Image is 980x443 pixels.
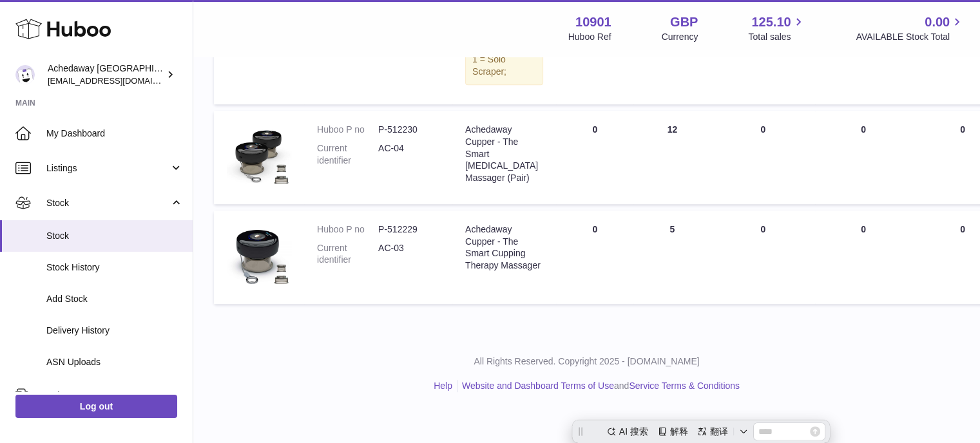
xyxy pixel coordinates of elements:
span: 0.00 [925,14,950,31]
dt: Current identifier [317,242,378,267]
dd: AC-03 [378,242,439,267]
li: and [457,380,740,392]
a: Service Terms & Conditions [629,381,740,391]
div: Currency [662,31,698,43]
td: 0 [711,211,815,304]
a: 125.10 Total sales [748,14,805,43]
span: Stock [46,230,183,242]
img: product image [227,124,291,188]
span: 125.10 [751,14,791,31]
a: Website and Dashboard Terms of Use [462,381,614,391]
div: Huboo Ref [568,31,611,43]
strong: GBP [670,14,698,31]
dt: Huboo P no [317,124,378,136]
a: Log out [15,395,177,418]
dt: Current identifier [317,142,378,167]
td: 0 [815,111,912,204]
span: Sales [46,389,169,401]
dd: P-512229 [378,223,439,236]
span: My Dashboard [46,127,183,140]
span: Stock History [46,261,183,274]
div: Achedaway [GEOGRAPHIC_DATA] [48,62,164,87]
td: 12 [633,111,711,204]
span: Option 1 = Solo Scraper; [472,42,536,77]
td: 0 [556,211,633,304]
td: 0 [556,111,633,204]
div: Achedaway Cupper - The Smart [MEDICAL_DATA] Massager (Pair) [465,124,543,184]
td: 5 [633,211,711,304]
img: product image [227,223,291,288]
td: 0 [815,211,912,304]
p: All Rights Reserved. Copyright 2025 - [DOMAIN_NAME] [204,355,970,368]
span: [EMAIL_ADDRESS][DOMAIN_NAME] [48,75,189,86]
span: 0 [960,124,965,135]
td: 0 [711,111,815,204]
div: Variation: [465,34,543,85]
span: Add Stock [46,293,183,305]
dd: P-512230 [378,124,439,136]
span: AVAILABLE Stock Total [856,31,965,43]
span: ASN Uploads [46,356,183,368]
dd: AC-04 [378,142,439,167]
span: Stock [46,197,169,209]
div: Achedaway Cupper - The Smart Cupping Therapy Massager [465,223,543,272]
span: Listings [46,162,169,174]
a: Help [434,381,452,391]
img: admin@newpb.co.uk [15,65,35,84]
dt: Huboo P no [317,223,378,236]
span: Total sales [748,31,805,43]
a: 0.00 AVAILABLE Stock Total [856,14,965,43]
span: Delivery History [46,325,183,337]
strong: 10901 [575,14,611,31]
span: 0 [960,224,965,234]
